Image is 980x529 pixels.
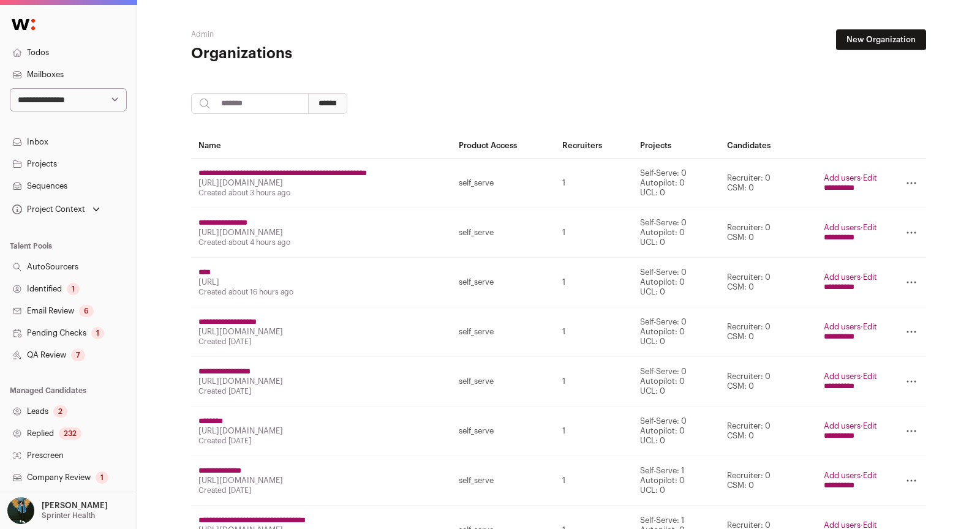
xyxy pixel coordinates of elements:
div: 2 [53,405,67,418]
a: Edit [863,521,877,529]
a: [URL][DOMAIN_NAME] [198,179,283,187]
p: Sprinter Health [42,511,95,520]
td: Recruiter: 0 CSM: 0 [720,307,816,357]
td: self_serve [451,456,555,506]
td: Self-Serve: 1 Autopilot: 0 UCL: 0 [633,456,720,506]
a: Edit [863,372,877,380]
img: Wellfound [5,12,42,37]
td: Recruiter: 0 CSM: 0 [720,407,816,456]
td: Recruiter: 0 CSM: 0 [720,159,816,208]
a: Edit [863,323,877,331]
a: [URL][DOMAIN_NAME] [198,476,283,484]
td: · [816,407,884,456]
td: 1 [555,208,633,258]
td: 1 [555,456,633,506]
a: [URL][DOMAIN_NAME] [198,228,283,236]
th: Projects [633,133,720,159]
a: [URL] [198,278,219,286]
td: 1 [555,357,633,407]
div: Created [DATE] [198,486,444,495]
td: self_serve [451,208,555,258]
td: 1 [555,307,633,357]
td: · [816,159,884,208]
td: Self-Serve: 0 Autopilot: 0 UCL: 0 [633,258,720,307]
div: Created [DATE] [198,337,444,347]
a: Edit [863,223,877,231]
td: self_serve [451,159,555,208]
td: Self-Serve: 0 Autopilot: 0 UCL: 0 [633,307,720,357]
td: Self-Serve: 0 Autopilot: 0 UCL: 0 [633,357,720,407]
a: Add users [824,471,861,479]
div: Created about 16 hours ago [198,287,444,297]
td: Recruiter: 0 CSM: 0 [720,456,816,506]
div: Created [DATE] [198,386,444,396]
td: Self-Serve: 0 Autopilot: 0 UCL: 0 [633,159,720,208]
div: 1 [67,283,80,295]
td: 1 [555,258,633,307]
a: Add users [824,372,861,380]
div: 1 [96,471,108,484]
td: · [816,208,884,258]
div: Created [DATE] [198,436,444,446]
td: self_serve [451,258,555,307]
div: Project Context [10,204,85,214]
div: 232 [59,427,81,440]
td: self_serve [451,357,555,407]
td: 1 [555,159,633,208]
div: 7 [71,349,85,361]
h1: Organizations [191,44,436,64]
td: Recruiter: 0 CSM: 0 [720,208,816,258]
a: Edit [863,471,877,479]
a: [URL][DOMAIN_NAME] [198,377,283,385]
td: · [816,307,884,357]
a: Edit [863,174,877,182]
td: Recruiter: 0 CSM: 0 [720,357,816,407]
th: Name [191,133,451,159]
th: Product Access [451,133,555,159]
a: Add users [824,223,861,231]
td: Self-Serve: 0 Autopilot: 0 UCL: 0 [633,407,720,456]
p: [PERSON_NAME] [42,501,108,511]
button: Open dropdown [10,201,102,218]
td: Recruiter: 0 CSM: 0 [720,258,816,307]
a: Add users [824,422,861,430]
div: 6 [79,305,94,317]
a: Add users [824,323,861,331]
td: · [816,258,884,307]
td: · [816,357,884,407]
a: Add users [824,521,861,529]
a: [URL][DOMAIN_NAME] [198,328,283,336]
a: Edit [863,273,877,281]
button: Open dropdown [5,497,110,524]
a: Edit [863,422,877,430]
div: 1 [91,327,104,339]
img: 12031951-medium_jpg [7,497,34,524]
div: Created about 4 hours ago [198,238,444,247]
div: Created about 3 hours ago [198,188,444,198]
a: Add users [824,174,861,182]
td: self_serve [451,407,555,456]
a: Admin [191,31,214,38]
td: self_serve [451,307,555,357]
a: Add users [824,273,861,281]
td: Self-Serve: 0 Autopilot: 0 UCL: 0 [633,208,720,258]
a: [URL][DOMAIN_NAME] [198,427,283,435]
a: New Organization [836,29,926,50]
td: 1 [555,407,633,456]
th: Recruiters [555,133,633,159]
th: Candidates [720,133,816,159]
td: · [816,456,884,506]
